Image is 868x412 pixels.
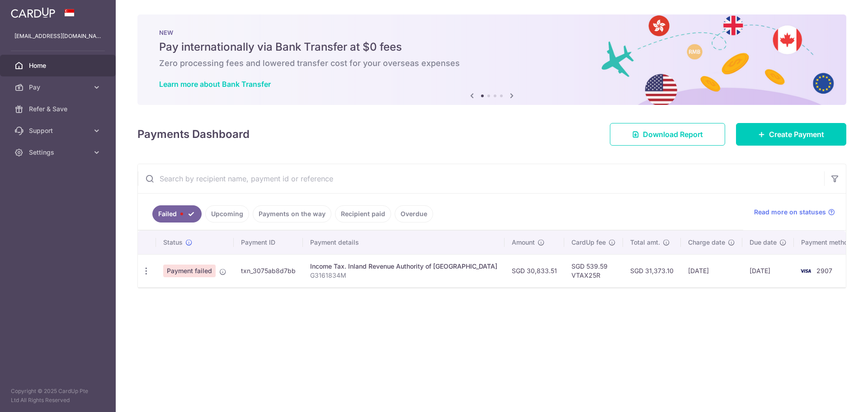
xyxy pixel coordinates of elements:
[205,205,249,223] a: Upcoming
[750,238,777,247] span: Due date
[736,123,846,146] a: Create Payment
[505,254,564,287] td: SGD 30,833.51
[688,238,725,247] span: Charge date
[630,238,660,247] span: Total amt.
[816,267,832,275] span: 2907
[681,254,742,287] td: [DATE]
[754,208,826,217] span: Read more on statuses
[11,7,55,18] img: CardUp
[234,231,303,254] th: Payment ID
[137,14,846,105] img: Bank transfer banner
[29,148,89,157] span: Settings
[610,123,725,146] a: Download Report
[137,126,250,142] h4: Payments Dashboard
[14,32,101,41] p: [EMAIL_ADDRESS][DOMAIN_NAME]
[794,231,863,254] th: Payment method
[159,58,825,69] h6: Zero processing fees and lowered transfer cost for your overseas expenses
[769,129,824,140] span: Create Payment
[29,104,89,114] span: Refer & Save
[253,205,331,223] a: Payments on the way
[742,254,794,287] td: [DATE]
[623,254,681,287] td: SGD 31,373.10
[395,205,433,223] a: Overdue
[335,205,391,223] a: Recipient paid
[159,29,825,36] p: NEW
[571,238,606,247] span: CardUp fee
[310,271,497,280] p: G3161834M
[310,262,497,271] div: Income Tax. Inland Revenue Authority of [GEOGRAPHIC_DATA]
[159,80,271,89] a: Learn more about Bank Transfer
[159,40,825,54] h5: Pay internationally via Bank Transfer at $0 fees
[163,265,216,277] span: Payment failed
[797,265,815,276] img: Bank Card
[564,254,623,287] td: SGD 539.59 VTAX25R
[643,129,703,140] span: Download Report
[512,238,535,247] span: Amount
[138,164,824,193] input: Search by recipient name, payment id or reference
[29,126,89,135] span: Support
[29,61,89,70] span: Home
[29,83,89,92] span: Pay
[303,231,505,254] th: Payment details
[152,205,202,223] a: Failed
[163,238,183,247] span: Status
[234,254,303,287] td: txn_3075ab8d7bb
[754,208,835,217] a: Read more on statuses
